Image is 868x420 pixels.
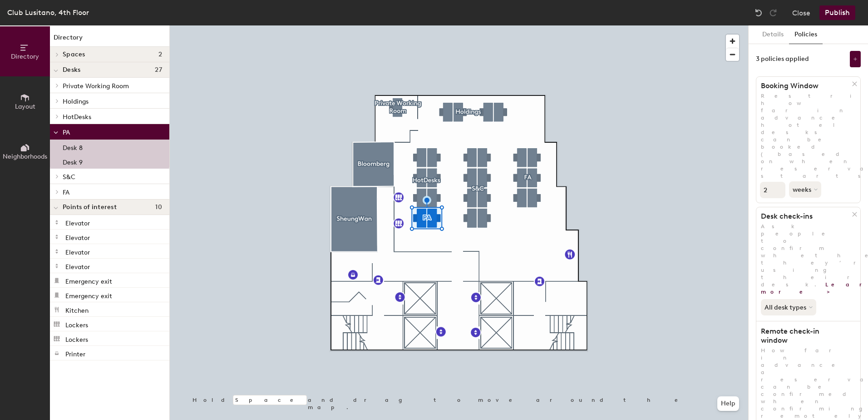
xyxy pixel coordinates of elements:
[65,231,90,242] p: Elevator
[63,113,91,121] span: HotDesks
[11,53,39,60] span: Directory
[65,319,88,329] p: Lockers
[65,260,90,271] p: Elevator
[63,98,89,105] span: Holdings
[7,7,89,18] div: Club Lusitano, 4th Floor
[819,5,855,20] button: Publish
[756,92,860,180] p: Restrict how far in advance hotel desks can be booked (based on when reservation starts).
[769,8,778,17] img: Redo
[789,181,821,198] button: weeks
[63,82,129,90] span: Private Working Room
[717,396,739,411] button: Help
[65,304,89,315] p: Kitchen
[761,299,816,315] button: All desk types
[756,212,852,221] h1: Desk check-ins
[3,153,47,160] span: Neighborhoods
[155,66,162,74] span: 27
[756,81,852,90] h1: Booking Window
[65,348,85,358] p: Printer
[754,8,763,17] img: Undo
[65,275,112,285] p: Emergency exit
[65,290,112,300] p: Emergency exit
[792,5,810,20] button: Close
[757,25,789,44] button: Details
[65,217,90,227] p: Elevator
[63,129,70,136] span: PA
[63,66,80,74] span: Desks
[63,141,83,152] p: Desk 8
[63,156,83,166] p: Desk 9
[63,51,85,58] span: Spaces
[789,25,823,44] button: Policies
[756,327,852,345] h1: Remote check-in window
[50,33,169,47] h1: Directory
[756,55,809,63] div: 3 policies applied
[155,204,162,211] span: 10
[63,173,75,181] span: S&C
[65,246,90,256] p: Elevator
[158,51,162,58] span: 2
[63,204,117,211] span: Points of interest
[63,189,69,196] span: FA
[65,333,88,344] p: Lockers
[15,103,35,110] span: Layout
